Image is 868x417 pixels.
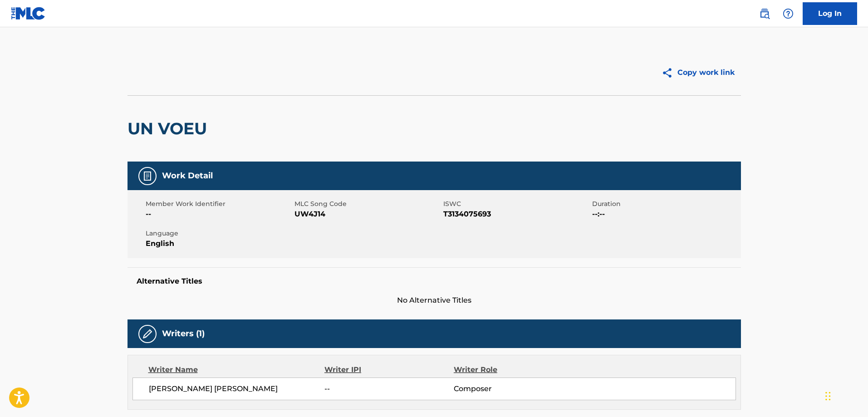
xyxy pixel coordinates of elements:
[142,329,153,339] img: Writers
[655,61,741,84] button: Copy work link
[825,383,831,410] div: Ziehen
[294,209,441,220] span: UW4J14
[146,209,292,220] span: --
[443,199,590,209] span: ISWC
[592,209,739,220] span: --:--
[148,364,325,375] div: Writer Name
[146,199,292,209] span: Member Work Identifier
[137,277,732,286] h5: Alternative Titles
[665,52,868,417] iframe: Chat Widget
[592,199,739,209] span: Duration
[324,383,453,394] span: --
[324,364,454,375] div: Writer IPI
[128,118,211,139] h2: UN VOEU
[755,5,774,23] a: Public Search
[162,329,205,339] h5: Writers (1)
[11,7,46,20] img: MLC Logo
[454,383,571,394] span: Composer
[146,238,292,249] span: English
[443,209,590,220] span: T3134075693
[162,171,213,181] h5: Work Detail
[779,5,797,23] div: Help
[149,383,325,394] span: [PERSON_NAME] [PERSON_NAME]
[759,8,770,19] img: search
[146,229,292,238] span: Language
[142,171,153,182] img: Work Detail
[803,2,857,25] a: Log In
[454,364,571,375] div: Writer Role
[294,199,441,209] span: MLC Song Code
[665,52,868,417] div: Chat-Widget
[662,67,677,78] img: Copy work link
[783,8,794,19] img: help
[128,295,741,306] span: No Alternative Titles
